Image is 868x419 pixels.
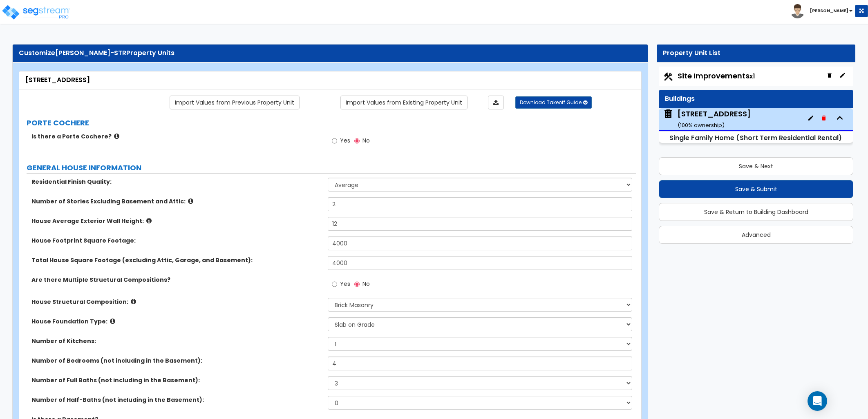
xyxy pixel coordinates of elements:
[678,121,725,129] small: ( 100 % ownership)
[663,71,673,82] img: Construction.png
[669,133,842,143] small: Single Family Home (Short Term Residential Rental)
[520,99,582,106] span: Download Takeoff Guide
[188,198,193,204] i: click for more info!
[31,317,322,325] label: House Foundation Type:
[19,49,642,58] div: Customize Property Units
[665,94,847,104] div: Buildings
[1,4,71,20] img: logo_pro_r.png
[27,118,636,128] label: PORTE COCHERE
[146,218,152,224] i: click for more info!
[27,163,636,173] label: GENERAL HOUSE INFORMATION
[31,197,322,205] label: Number of Stories Excluding Basement and Attic:
[31,396,322,404] label: Number of Half-Baths (not including in the Basement):
[659,203,853,221] button: Save & Return to Building Dashboard
[488,96,504,109] a: Import the dynamic attributes value through Excel sheet
[131,299,136,305] i: click for more info!
[31,178,322,186] label: Residential Finish Quality:
[340,280,350,288] span: Yes
[354,136,360,145] input: No
[332,136,337,145] input: Yes
[31,357,322,365] label: Number of Bedrooms (not including in the Basement):
[31,376,322,384] label: Number of Full Baths (not including in the Basement):
[340,136,350,145] span: Yes
[362,280,370,288] span: No
[749,72,755,80] small: x1
[31,276,322,284] label: Are there Multiple Structural Compositions?
[31,256,322,264] label: Total House Square Footage (excluding Attic, Garage, and Basement):
[663,109,751,129] span: 289 S Shore Dr
[659,226,853,244] button: Advanced
[808,391,827,411] div: Open Intercom Messenger
[659,180,853,198] button: Save & Submit
[340,96,468,109] a: Import the dynamic attribute values from existing properties.
[25,76,635,85] div: [STREET_ADDRESS]
[663,109,673,119] img: building.svg
[663,49,849,58] div: Property Unit List
[31,217,322,225] label: House Average Exterior Wall Height:
[678,109,751,129] div: [STREET_ADDRESS]
[810,8,848,14] b: [PERSON_NAME]
[515,96,592,109] button: Download Takeoff Guide
[114,133,119,139] i: click for more info!
[31,337,322,345] label: Number of Kitchens:
[678,71,755,81] span: Site Improvements
[362,136,370,145] span: No
[332,280,337,289] input: Yes
[55,48,126,58] span: [PERSON_NAME]-STR
[31,132,322,140] label: Is there a Porte Cochere?
[659,157,853,175] button: Save & Next
[110,318,115,324] i: click for more info!
[31,236,322,245] label: House Footprint Square Footage:
[170,96,300,109] a: Import the dynamic attribute values from previous properties.
[790,4,805,18] img: avatar.png
[354,280,360,289] input: No
[31,298,322,306] label: House Structural Composition:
